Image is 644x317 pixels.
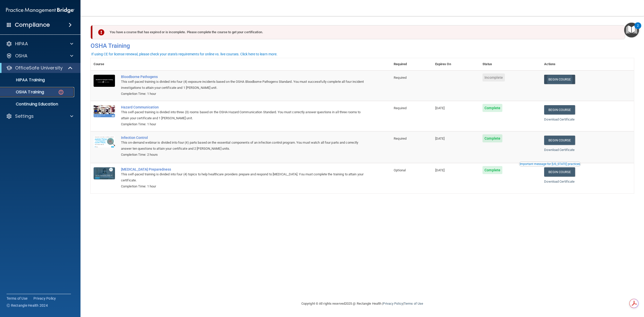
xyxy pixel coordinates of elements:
[58,89,64,95] img: danger-circle.6113f641.png
[91,52,278,57] button: If using CE for license renewal, please check your state's requirements for online vs. live cours...
[121,75,366,79] a: Bloodborne Pathogens
[270,296,454,312] div: Copyright © All rights reserved 2025 @ Rectangle Health | |
[121,140,366,152] div: This on-demand webinar is divided into four (4) parts based on the essential components of an inf...
[6,41,73,47] a: HIPAA
[544,75,575,84] a: Begin Course
[91,58,118,70] th: Course
[544,148,575,152] a: Download Certificate
[91,42,634,49] h4: OSHA Training
[15,53,28,59] p: OSHA
[121,171,366,183] div: This self-paced training is divided into four (4) topics to help healthcare providers prepare and...
[435,106,445,110] span: [DATE]
[3,90,44,95] p: OSHA Training
[121,136,366,140] a: Infection Control
[544,180,575,183] a: Download Certificate
[121,109,366,121] div: This self-paced training is divided into three (3) rooms based on the OSHA Hazard Communication S...
[98,29,104,35] img: exclamation-circle-solid-danger.72ef9ffc.png
[15,41,28,47] p: HIPAA
[91,52,277,56] div: If using CE for license renewal, please check your state's requirements for online vs. live cours...
[544,167,575,177] a: Begin Course
[6,5,74,15] img: PMB logo
[121,105,366,109] a: Hazard Communication
[121,152,366,158] div: Completion Time: 2 hours
[6,53,73,59] a: OSHA
[6,65,73,71] a: OfficeSafe University
[541,58,634,70] th: Actions
[544,105,575,114] a: Begin Course
[479,58,541,70] th: Status
[432,58,480,70] th: Expires On
[33,296,56,301] a: Privacy Policy
[624,23,639,37] button: Open Resource Center, 2 new notifications
[482,73,505,82] span: Incomplete
[121,121,366,127] div: Completion Time: 1 hour
[435,137,445,140] span: [DATE]
[482,104,502,112] span: Complete
[520,163,580,166] div: Important message for [US_STATE] practices
[121,183,366,189] div: Completion Time: 1 hour
[394,137,407,140] span: Required
[519,162,581,167] button: Read this if you are a dental practitioner in the state of CA
[121,79,366,91] div: This self-paced training is divided into four (4) exposure incidents based on the OSHA Bloodborne...
[482,134,502,142] span: Complete
[121,167,366,171] a: [MEDICAL_DATA] Preparedness
[7,303,48,308] span: Ⓒ Rectangle Health 2024
[394,168,406,172] span: Optional
[394,106,407,110] span: Required
[6,113,73,119] a: Settings
[93,25,625,39] div: You have a course that has expired or is incomplete. Please complete the course to get your certi...
[637,26,639,32] div: 2
[383,302,403,305] a: Privacy Policy
[121,91,366,97] div: Completion Time: 1 hour
[544,136,575,145] a: Begin Course
[3,77,45,83] p: HIPAA Training
[435,168,445,172] span: [DATE]
[404,302,423,305] a: Terms of Use
[391,58,432,70] th: Required
[394,76,407,80] span: Required
[15,21,50,28] h4: Compliance
[482,166,502,174] span: Complete
[15,113,34,119] p: Settings
[3,102,72,107] p: Continuing Education
[15,65,63,71] p: OfficeSafe University
[7,296,27,301] a: Terms of Use
[544,117,575,121] a: Download Certificate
